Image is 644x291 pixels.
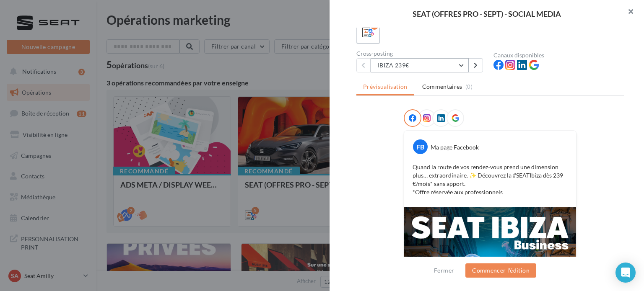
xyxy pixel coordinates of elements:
[356,51,487,57] div: Cross-posting
[431,265,457,276] button: Fermer
[465,263,536,278] button: Commencer l'édition
[422,82,462,91] span: Commentaires
[493,52,624,58] div: Canaux disponibles
[465,83,473,90] span: (0)
[413,163,568,196] p: Quand la route de vos rendez-vous prend une dimension plus… extraordinaire. ✨ Découvrez la #SEATI...
[371,58,469,72] button: IBIZA 239€
[413,139,428,154] div: FB
[431,143,479,152] div: Ma page Facebook
[615,263,636,283] div: Open Intercom Messenger
[343,10,631,18] div: SEAT (OFFRES PRO - SEPT) - SOCIAL MEDIA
